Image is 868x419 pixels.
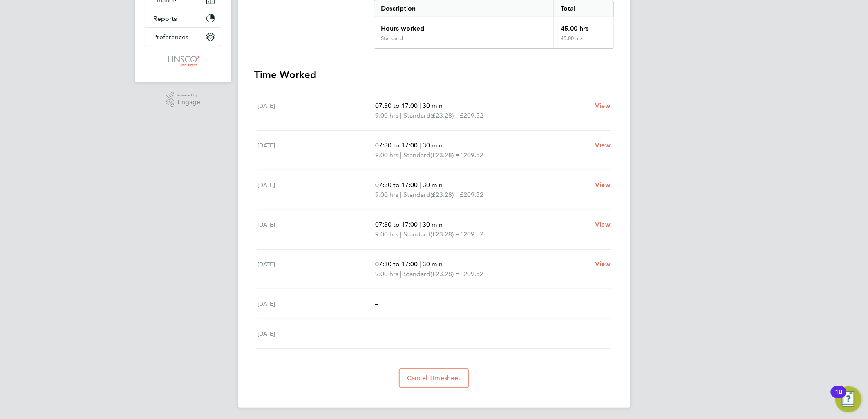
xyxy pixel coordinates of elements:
span: (£23.28) = [430,270,460,278]
span: Engage [177,99,200,106]
button: Cancel Timesheet [399,368,469,388]
span: 07:30 to 17:00 [375,102,418,109]
button: Preferences [145,28,221,46]
span: £209.52 [460,230,483,238]
div: [DATE] [257,329,375,339]
span: £209.52 [460,151,483,159]
span: 9.00 hrs [375,270,398,278]
span: 30 min [423,141,443,149]
span: | [419,181,421,189]
span: 07:30 to 17:00 [375,221,418,228]
span: £209.52 [460,191,483,198]
div: Description [374,0,554,17]
div: Total [554,0,613,17]
h3: Time Worked [254,68,614,81]
span: | [400,191,402,198]
span: | [419,221,421,228]
div: 10 [835,392,842,403]
div: [DATE] [257,220,375,239]
a: View [595,140,611,150]
div: [DATE] [257,140,375,160]
span: 07:30 to 17:00 [375,181,418,189]
span: 07:30 to 17:00 [375,260,418,268]
span: 9.00 hrs [375,230,398,238]
span: View [595,102,611,109]
span: 30 min [423,181,443,189]
div: Standard [381,35,403,42]
span: View [595,260,611,268]
div: [DATE] [257,299,375,309]
span: Standard [403,150,430,160]
span: (£23.28) = [430,191,460,198]
span: Standard [403,230,430,239]
span: (£23.28) = [430,111,460,119]
span: (£23.28) = [430,230,460,238]
span: 30 min [423,102,443,109]
a: Go to home page [145,54,221,67]
div: [DATE] [257,101,375,120]
span: Cancel Timesheet [407,374,461,382]
div: [DATE] [257,259,375,279]
a: View [595,180,611,190]
a: Powered byEngage [166,92,201,107]
span: | [419,102,421,109]
a: View [595,220,611,230]
a: View [595,101,611,111]
span: | [400,151,402,159]
span: 30 min [423,260,443,268]
span: £209.52 [460,270,483,278]
span: 9.00 hrs [375,191,398,198]
span: | [400,230,402,238]
span: Standard [403,269,430,279]
span: View [595,181,611,189]
div: [DATE] [257,180,375,200]
div: 45.00 hrs [554,17,613,35]
span: Reports [153,15,177,22]
a: View [595,259,611,269]
span: Powered by [177,92,200,99]
span: – [375,330,378,337]
button: Reports [145,9,221,27]
span: Standard [403,111,430,120]
span: | [419,141,421,149]
span: £209.52 [460,111,483,119]
div: 45.00 hrs [554,35,613,48]
span: | [400,111,402,119]
span: 07:30 to 17:00 [375,141,418,149]
span: Preferences [153,33,188,41]
span: – [375,300,378,308]
span: 30 min [423,221,443,228]
span: 9.00 hrs [375,111,398,119]
button: Open Resource Center, 10 new notifications [835,386,861,412]
div: Hours worked [374,17,554,35]
span: | [419,260,421,268]
span: View [595,221,611,228]
img: linsco-logo-retina.png [166,54,200,67]
span: (£23.28) = [430,151,460,159]
span: Standard [403,190,430,200]
span: 9.00 hrs [375,151,398,159]
span: | [400,270,402,278]
span: View [595,141,611,149]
